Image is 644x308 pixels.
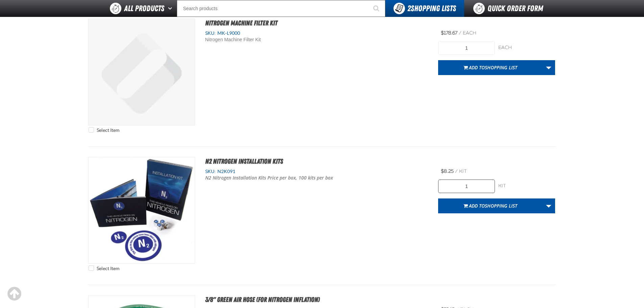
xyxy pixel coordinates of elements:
[469,203,517,209] span: Add to
[407,4,456,13] span: Shopping Lists
[469,64,517,71] span: Add to
[542,60,555,75] a: More Actions
[89,127,94,133] input: Select Item
[205,175,339,181] p: N2 Nitrogen Installation Kits Price per box, 100 kits per box
[485,64,517,71] span: Shopping List
[438,41,495,55] input: Product Quantity
[89,265,94,271] input: Select Item
[463,30,476,36] span: each
[89,157,195,263] : View Details of the N2 Nitrogen Installation Kits
[542,198,555,213] a: More Actions
[438,198,543,213] button: Add toShopping List
[89,157,195,263] img: N2 Nitrogen Installation Kits
[205,168,428,175] div: SKU:
[205,19,278,27] a: Nitrogen Machine Filter Kit
[89,19,195,125] img: Nitrogen Machine Filter Kit
[441,168,454,174] span: $8.25
[485,203,517,209] span: Shopping List
[441,30,457,36] span: $178.67
[498,45,555,51] div: each
[205,37,339,43] div: Nitrogen Machine Filter Kit
[7,286,22,301] div: Scroll to the top
[438,180,495,193] input: Product Quantity
[438,60,543,75] button: Add toShopping List
[89,127,119,134] label: Select Item
[124,2,164,15] span: All Products
[205,157,283,165] a: N2 Nitrogen Installation Kits
[216,169,235,174] span: N2K091
[407,4,411,13] strong: 2
[455,168,458,174] span: /
[89,19,195,125] a: View Details of the Nitrogen Machine Filter Kit
[89,265,119,272] label: Select Item
[498,183,555,189] div: kit
[205,295,320,304] a: 3/8" Green Air Hose (For Nitrogen Inflation)
[459,30,461,36] span: /
[216,30,240,36] span: MK-L9000
[205,30,428,37] div: SKU:
[459,168,467,174] span: kit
